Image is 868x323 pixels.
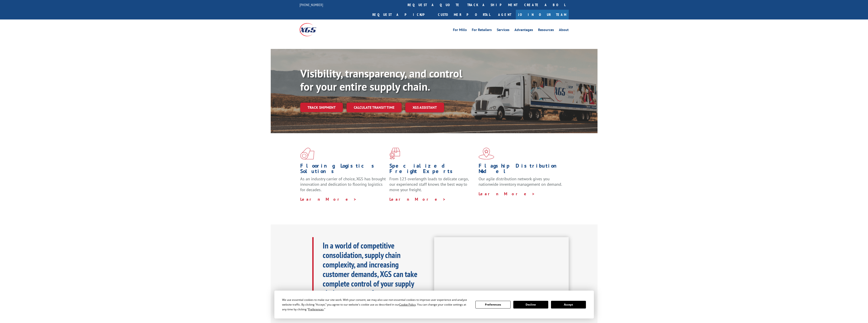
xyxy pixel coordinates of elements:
div: Cookie Consent Prompt [274,291,594,318]
h1: Flagship Distribution Model [479,163,564,176]
a: Track shipment [300,103,343,112]
span: As an industry carrier of choice, XGS has brought innovation and dedication to flooring logistics... [300,176,386,192]
a: Resources [538,28,554,33]
h1: Specialized Freight Experts [389,163,475,176]
a: Agent [494,10,516,19]
b: Visibility, transparency, and control for your entire supply chain. [300,66,462,94]
button: Decline [513,301,548,309]
a: Advantages [514,28,533,33]
a: Learn More > [300,197,357,202]
img: xgs-icon-flagship-distribution-model-red [479,148,494,159]
a: For Mills [453,28,467,33]
div: We use essential cookies to make our site work. With your consent, we may also use non-essential ... [282,297,470,312]
h1: Flooring Logistics Solutions [300,163,386,176]
p: From 123 overlength loads to delicate cargo, our experienced staff knows the best way to move you... [389,176,475,196]
a: Join Our Team [516,10,569,19]
a: XGS ASSISTANT [405,103,444,112]
a: For Retailers [472,28,492,33]
span: Preferences [308,307,324,311]
span: Cookie Policy [399,303,416,306]
iframe: XGS Logistics Solutions [434,237,569,313]
a: Services [497,28,509,33]
a: Calculate transit time [347,103,402,112]
a: Learn More > [479,191,535,196]
button: Accept [551,301,586,309]
img: xgs-icon-focused-on-flooring-red [389,148,400,159]
img: xgs-icon-total-supply-chain-intelligence-red [300,148,314,159]
a: Learn More > [389,197,446,202]
a: Request a pickup [369,10,435,19]
a: Customer Portal [435,10,494,19]
button: Preferences [475,301,510,309]
b: In a world of competitive consolidation, supply chain complexity, and increasing customer demands... [323,240,417,308]
a: [PHONE_NUMBER] [300,2,323,7]
a: About [559,28,569,33]
span: Our agile distribution network gives you nationwide inventory management on demand. [479,176,562,187]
